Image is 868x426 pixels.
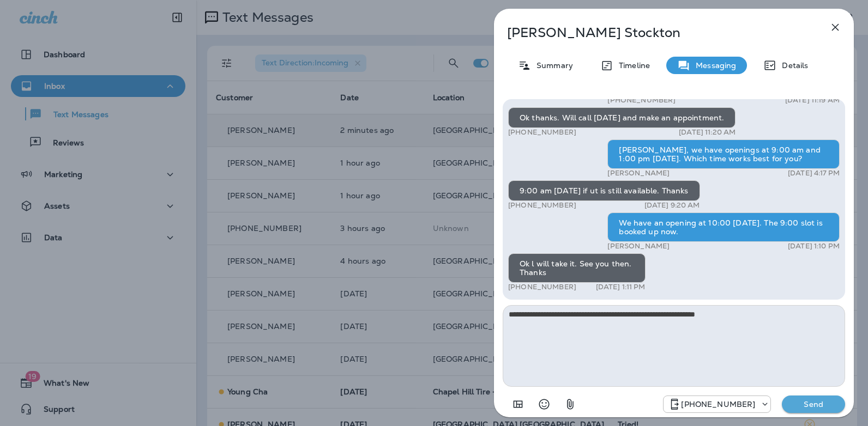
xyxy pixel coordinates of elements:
div: [PERSON_NAME], we have openings at 9:00 am and 1:00 pm [DATE]. Which time works best for you? [607,139,840,169]
p: [PHONE_NUMBER] [607,96,676,105]
div: +1 (984) 409-9300 [664,398,770,411]
p: Messaging [690,61,736,70]
p: [PHONE_NUMBER] [681,400,755,409]
p: [DATE] 1:11 PM [596,283,646,291]
p: Summary [531,61,573,70]
p: [DATE] 1:10 PM [788,242,840,251]
p: Send [791,399,836,409]
button: Add in a premade template [507,393,529,415]
p: [PERSON_NAME] Stockton [507,25,805,40]
p: [PHONE_NUMBER] [508,283,576,291]
p: [DATE] 9:20 AM [644,201,700,210]
p: [PERSON_NAME] [607,242,670,251]
div: We have an opening at 10:00 [DATE]. The 9:00 slot is booked up now. [607,212,840,242]
div: Ok l will take it. See you then. Thanks [508,253,646,283]
div: 9:00 am [DATE] if ut is still available. Thanks [508,180,700,201]
p: Timeline [613,61,650,70]
div: Ok thanks. Will call [DATE] and make an appointment. [508,107,736,128]
p: [DATE] 11:19 AM [785,96,840,105]
p: [PHONE_NUMBER] [508,128,576,137]
button: Select an emoji [533,393,555,415]
p: Details [776,61,808,70]
button: Send [782,395,845,413]
p: [PHONE_NUMBER] [508,201,576,210]
p: [DATE] 4:17 PM [788,169,840,178]
p: [PERSON_NAME] [607,169,670,178]
p: [DATE] 11:20 AM [679,128,736,137]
